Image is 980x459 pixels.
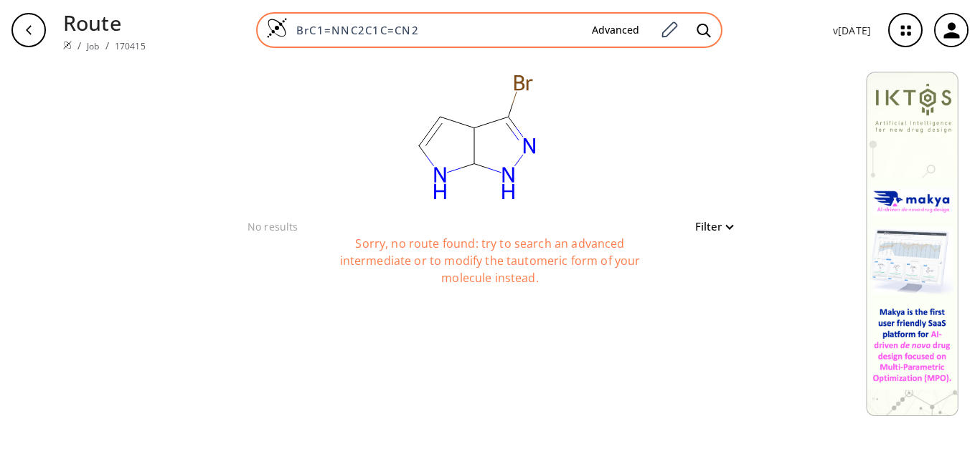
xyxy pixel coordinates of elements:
[331,60,618,218] svg: BrC1=NNC2C1C=CN2
[866,72,958,416] img: Banner
[311,235,669,306] div: Sorry, no route found: try to search an advanced intermediate or to modify the tautomeric form of...
[687,221,732,232] button: Filter
[288,23,580,37] input: Enter SMILES
[105,38,109,53] li: /
[248,219,298,234] p: No results
[77,38,81,53] li: /
[266,17,288,39] img: Logo Spaya
[63,41,72,49] img: Spaya logo
[833,23,871,38] p: v [DATE]
[87,40,99,52] a: Job
[115,40,146,52] a: 170415
[580,17,651,44] button: Advanced
[63,7,146,38] p: Route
